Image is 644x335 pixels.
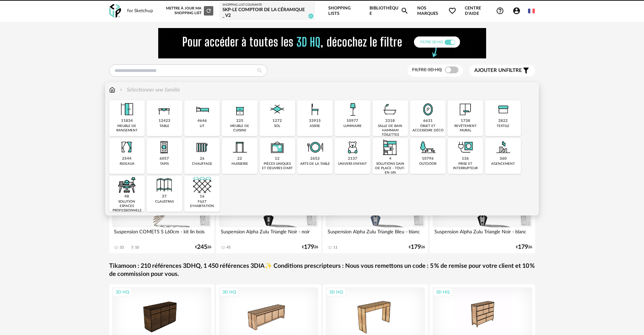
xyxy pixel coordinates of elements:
[381,100,399,119] img: Salle%20de%20bain.png
[518,245,528,250] span: 179
[222,3,312,7] div: Shopping List courante
[160,156,169,161] div: 6057
[300,162,330,166] div: arts de la table
[222,3,312,19] a: Shopping List courante SKP-Le comptoir de la céramique _ v2 21
[461,119,470,124] div: 1738
[219,288,239,297] div: 3D HQ
[433,227,532,241] div: Suspension Alpha Zulu Triangle Noir - blanc
[111,124,143,133] div: meuble de rangement
[231,138,249,156] img: Huiserie.png
[422,156,434,161] div: 10796
[219,227,318,241] div: Suspension Alpha Zulu Triangle Noir - noir
[500,156,507,161] div: 360
[109,262,535,278] a: Tikamoon : 210 références 3DHQ, 1 450 références 3DIA✨ Conditions prescripteurs : Nous vous remet...
[419,138,437,156] img: Outdoor.png
[118,100,136,119] img: Meuble%20de%20rangement.png
[389,156,391,161] div: 4
[411,245,421,250] span: 179
[302,245,318,250] div: € 26
[343,124,362,128] div: luminaire
[118,176,136,194] img: espace-de-travail.png
[304,245,314,250] span: 179
[347,119,358,124] div: 10977
[381,138,399,156] img: ToutEnUn.png
[118,86,124,94] img: svg+xml;base64,PHN2ZyB3aWR0aD0iMTYiIGhlaWdodD0iMTYiIHZpZXdCb3g9IjAgMCAxNiAxNiIgZmlsbD0ibm9uZSIgeG...
[326,227,425,241] div: Suspension Alpha Zulu Triangle Bleu - blanc
[385,119,395,124] div: 2318
[200,194,205,199] div: 16
[135,245,139,250] div: 10
[275,156,280,161] div: 12
[195,245,211,250] div: € 26
[197,119,207,124] div: 4646
[423,119,433,124] div: 6631
[159,119,170,124] div: 12423
[512,7,524,15] span: Account Circle icon
[474,68,506,73] span: Ajouter un
[306,100,324,119] img: Assise.png
[412,124,444,133] div: objet et accessoire déco
[528,7,535,15] img: fr
[232,162,248,166] div: huisserie
[160,162,169,166] div: tapis
[308,14,313,19] span: 21
[206,9,212,12] span: Refresh icon
[237,156,242,161] div: 22
[375,124,406,137] div: salle de bain hammam toilettes
[516,245,532,250] div: € 26
[375,162,406,175] div: solutions gain de place - tout-en-un
[155,138,173,156] img: Tapis.png
[193,138,211,156] img: Radiateur.png
[155,176,173,194] img: Cloison.png
[496,7,504,15] span: Help Circle Outline icon
[310,156,320,161] div: 2652
[412,68,442,72] span: Filtre 3D HQ
[456,138,475,156] img: PriseInter.png
[456,100,475,119] img: Papier%20peint.png
[309,119,321,124] div: 33915
[272,119,282,124] div: 1272
[162,194,167,199] div: 37
[450,124,481,133] div: revêtement mural
[494,138,512,156] img: Agencement.png
[192,162,212,166] div: chauffage
[160,124,169,128] div: table
[333,245,337,250] div: 11
[236,119,243,124] div: 225
[498,119,508,124] div: 2822
[512,7,521,15] span: Account Circle icon
[268,138,286,156] img: UniqueOeuvre.png
[224,124,255,133] div: meuble de cuisine
[111,200,143,213] div: solution espaces professionnels
[118,86,180,94] div: Sélectionner une famille
[113,288,132,297] div: 3D HQ
[165,6,213,16] div: Mettre à jour ma Shopping List
[326,288,346,297] div: 3D HQ
[231,100,249,119] img: Rangement.png
[419,100,437,119] img: Miroir.png
[448,7,456,15] span: Heart Outline icon
[121,119,133,124] div: 11834
[120,162,134,166] div: rideaux
[465,5,504,17] span: Centre d'aideHelp Circle Outline icon
[186,200,218,208] div: filet d'habitation
[112,227,212,241] div: Suspension COMETS S L60cm - kit lin bois
[310,124,320,128] div: assise
[193,100,211,119] img: Literie.png
[469,65,535,76] button: Ajouter unfiltre Filter icon
[109,86,115,94] img: svg+xml;base64,PHN2ZyB3aWR0aD0iMTYiIGhlaWdodD0iMTciIHZpZXdCb3g9IjAgMCAxNiAxNyIgZmlsbD0ibm9uZSIgeG...
[222,7,312,19] div: SKP-Le comptoir de la céramique _ v2
[338,162,367,166] div: univers enfant
[306,138,324,156] img: ArtTable.png
[491,162,515,166] div: agencement
[197,245,207,250] span: 245
[200,156,205,161] div: 26
[262,162,293,171] div: pièces uniques et oeuvres d'art
[127,8,153,14] div: for Sketchup
[343,100,362,119] img: Luminaire.png
[118,138,136,156] img: Rideaux.png
[450,162,481,171] div: prise et interrupteur
[522,67,530,75] span: Filter icon
[462,156,469,161] div: 136
[200,124,205,128] div: lit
